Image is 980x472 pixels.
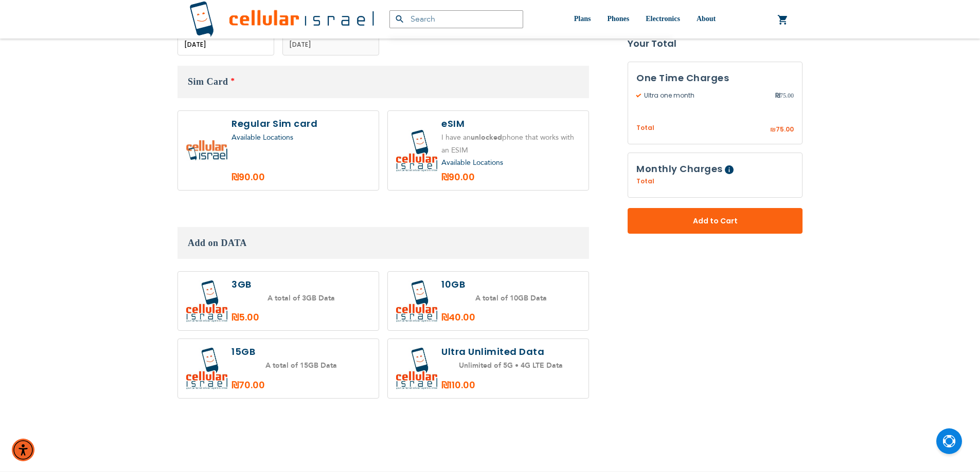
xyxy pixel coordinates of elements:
button: Add to Cart [628,209,803,234]
span: 75.00 [775,91,794,100]
span: Ultra one month [636,91,775,100]
span: Add on DATA [188,238,247,248]
span: Sim Card [188,77,228,87]
span: About [697,15,716,23]
span: Plans [574,15,591,23]
input: MM/DD/YYYY [282,33,379,55]
span: Add to Cart [662,216,769,226]
img: Cellular Israel Logo [189,1,374,37]
h3: One Time Charges [636,70,794,86]
strong: Your Total [628,36,803,51]
input: MM/DD/YYYY [177,33,274,55]
span: Electronics [646,15,680,23]
a: Available Locations [441,158,503,167]
span: ₪ [770,125,776,135]
span: Help [725,166,734,175]
div: Accessibility Menu [12,439,34,461]
span: Total [636,123,654,133]
input: Search [389,10,523,28]
span: Monthly Charges [636,163,723,176]
span: ₪ [775,91,780,100]
span: Total [636,177,654,186]
a: Available Locations [231,133,293,142]
span: 75.00 [776,125,794,134]
span: Phones [607,15,629,23]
